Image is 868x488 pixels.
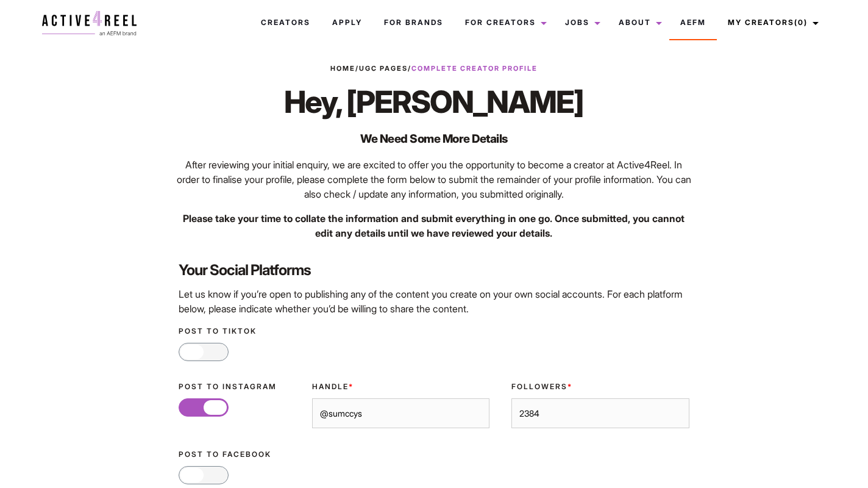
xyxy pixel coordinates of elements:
span: (0) [794,18,808,27]
label: Your Social Platforms [179,260,689,281]
a: About [608,6,669,39]
label: Handle [312,381,490,392]
a: Creators [250,6,321,39]
h4: We Need Some More Details [175,130,692,148]
label: Post to TikTok [179,326,689,337]
p: Let us know if you’re open to publishing any of the content you create on your own social account... [179,287,689,316]
a: For Creators [454,6,554,39]
img: a4r-logo.svg [42,11,137,35]
label: Post to Facebook [179,449,689,460]
label: Post to Instagram [179,381,290,392]
a: For Brands [373,6,454,39]
label: Followers [511,381,689,392]
h1: Hey, [PERSON_NAME] [175,84,692,120]
a: Apply [321,6,373,39]
a: My Creators(0) [717,6,826,39]
span: / / [330,63,538,74]
strong: Please take your time to collate the information and submit everything in one go. Once submitted,... [183,212,685,239]
strong: Complete Creator Profile [411,64,538,73]
a: Home [330,64,355,73]
a: Jobs [554,6,608,39]
p: After reviewing your initial enquiry, we are excited to offer you the opportunity to become a cre... [175,157,692,201]
a: UGC Pages [359,64,408,73]
a: AEFM [669,6,717,39]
